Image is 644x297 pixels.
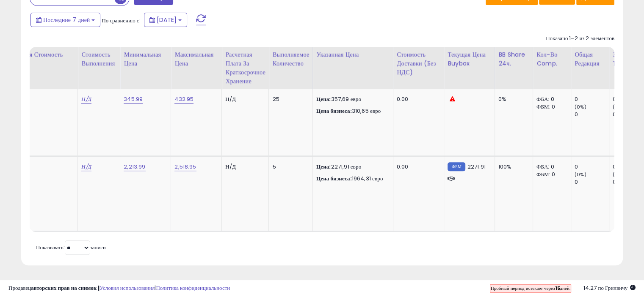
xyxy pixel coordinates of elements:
font: Стоимость доставки (без НДС) [397,50,436,76]
font: Кол-во Comp. [536,50,557,68]
font: 5 [272,163,276,171]
font: (0%) [575,104,586,110]
a: Условия использования [100,284,155,292]
font: 2271.91 [467,163,486,171]
a: 2,518.95 [174,163,196,171]
font: 0 [613,163,616,171]
a: 345.99 [124,95,143,104]
font: Показано 1–2 из 2 элементов [546,34,614,42]
a: 2,213.99 [124,163,145,171]
font: Стоимость выполнения [81,50,115,68]
font: 14:27 по Гринвичу [583,284,627,292]
font: 0 [575,110,578,118]
font: Текущая цена Buybox [448,50,486,68]
font: Минимальная цена [124,50,161,68]
font: 100% [498,163,512,171]
a: Н/Д [81,95,91,104]
font: 310,65 евро [352,107,381,115]
font: 15 [555,285,560,292]
button: Последние 7 дней [30,13,100,27]
font: (0%) [575,171,586,178]
font: ФБМ: 0 [536,170,555,178]
font: Указанная цена [316,50,359,59]
font: [DATE] [157,16,177,24]
font: Заказанные товары [613,50,643,68]
font: 2271,91 евро [331,163,362,171]
font: авторских прав на снимок | [31,284,100,292]
font: ФБА: 0 [536,95,554,103]
a: Н/Д [81,163,91,171]
font: Продавец [8,284,31,292]
font: 0 [613,178,616,186]
font: Н/Д [225,163,236,171]
font: Н/Д [81,95,91,103]
font: Расчетная плата за краткосрочное хранение [225,50,265,85]
button: [DATE] [144,13,187,27]
font: Максимальная цена [174,50,213,68]
font: записи [90,243,106,251]
font: дней. [560,285,570,292]
a: Политика конфиденциальности [156,284,230,292]
font: ФБМ [452,163,462,170]
font: Цена: [316,163,331,171]
font: 432.95 [174,95,193,103]
font: (0%) [613,171,625,178]
font: 25 [272,95,279,103]
font: 0.00 [397,95,409,103]
font: BB Share 24ч. [498,50,525,68]
font: 0 [575,95,578,103]
font: 1964,31 евро [352,174,383,183]
font: ФБМ: 0 [536,103,555,111]
font: 0 [575,163,578,171]
font: Показывать: [36,243,65,251]
font: 345.99 [124,95,143,103]
font: (0%) [613,104,625,110]
font: Цена бизнеса: [316,107,352,115]
font: 357,69 евро [331,95,362,103]
font: Цена бизнеса: [316,174,352,183]
span: 2025-09-17 14:32 GMT [583,284,636,292]
font: Выполняемое количество [272,50,309,68]
font: 0 [613,95,616,103]
font: | [155,284,156,292]
font: Общая редакция [575,50,599,68]
font: По сравнению с: [102,16,140,25]
font: Последние 7 дней [43,16,90,24]
a: 432.95 [174,95,193,104]
font: ФБА: 0 [536,163,554,171]
font: Цена: [316,95,331,103]
font: 0.00 [397,163,409,171]
font: Пробный период истекает через [491,285,555,292]
font: 0 [575,178,578,186]
font: Н/Д [225,95,236,103]
font: 0 [613,110,616,118]
font: 0% [498,95,506,103]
